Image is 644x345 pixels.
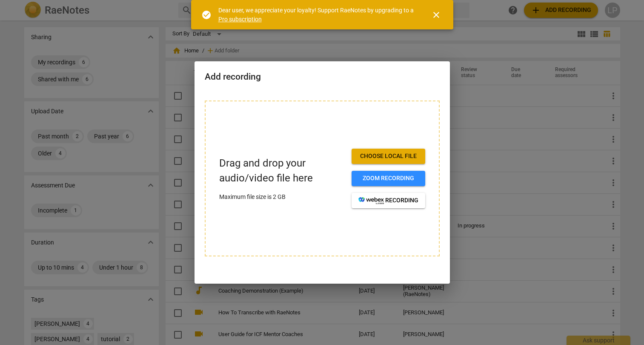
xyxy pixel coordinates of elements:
[352,149,425,164] button: Choose local file
[358,196,418,205] span: recording
[218,16,262,23] a: Pro subscription
[352,171,425,186] button: Zoom recording
[218,6,416,23] div: Dear user, we appreciate your loyalty! Support RaeNotes by upgrading to a
[201,10,212,20] span: check_circle
[205,72,440,82] h2: Add recording
[426,5,447,25] button: Close
[352,193,425,208] button: recording
[431,10,441,20] span: close
[358,152,418,161] span: Choose local file
[219,193,345,201] p: Maximum file size is 2 GB
[358,174,418,183] span: Zoom recording
[219,156,345,186] p: Drag and drop your audio/video file here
